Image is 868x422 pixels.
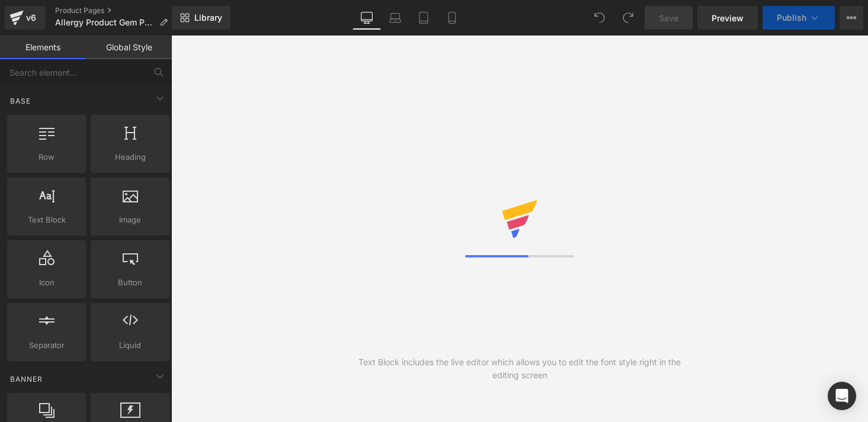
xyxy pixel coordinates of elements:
div: Open Intercom Messenger [828,382,856,410]
span: Library [194,12,222,23]
a: Desktop [353,6,381,30]
span: Text Block [11,214,82,226]
span: Image [94,214,166,226]
span: Icon [11,276,82,289]
button: Undo [588,6,611,30]
button: Publish [763,6,835,30]
a: Laptop [381,6,409,30]
a: Preview [697,6,758,30]
a: Global Style [86,36,172,59]
a: v6 [5,6,46,30]
button: More [840,6,863,30]
span: Allergy Product Gem Page [55,18,155,27]
div: Text Block includes the live editor which allows you to edit the font style right in the editing ... [345,356,694,382]
span: Liquid [94,339,166,352]
button: Redo [616,6,640,30]
span: Separator [11,339,82,352]
a: Tablet [409,6,438,30]
a: New Library [172,6,230,30]
a: Product Pages [55,6,177,15]
span: Banner [9,373,44,385]
a: Mobile [438,6,466,30]
span: Heading [94,151,166,163]
span: Base [9,95,32,107]
span: Save [659,12,678,24]
div: v6 [24,10,39,25]
span: Preview [712,12,744,24]
span: Row [11,151,82,163]
span: Button [94,276,166,289]
span: Publish [777,13,806,22]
